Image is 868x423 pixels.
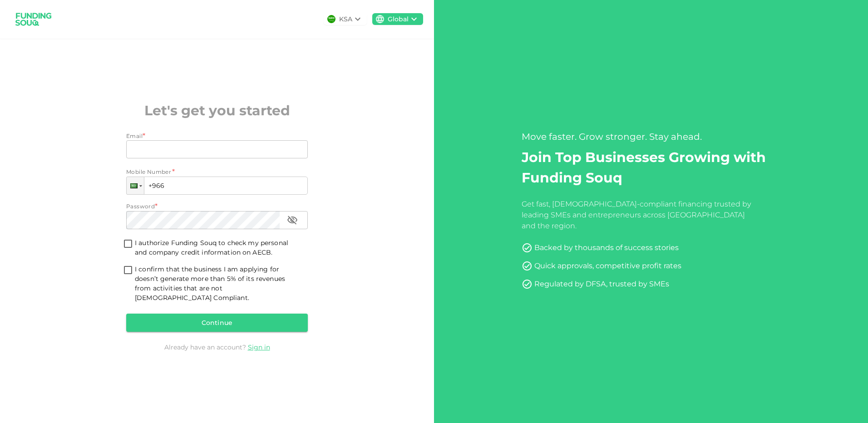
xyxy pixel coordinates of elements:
span: termsConditionsForInvestmentsAccepted [121,238,135,251]
img: flag-sa.b9a346574cdc8950dd34b50780441f57.svg [327,15,335,23]
div: Move faster. Grow stronger. Stay ahead. [522,130,780,143]
div: KSA [339,15,352,24]
div: Already have an account? [126,343,308,352]
span: I authorize Funding Souq to check my personal and company credit information on AECB. [135,239,288,256]
input: email [126,140,298,158]
img: logo [11,7,56,31]
h2: Join Top Businesses Growing with Funding Souq [522,147,780,188]
div: Quick approvals, competitive profit rates [534,261,681,271]
h2: Let's get you started [126,100,308,121]
div: Regulated by DFSA, trusted by SMEs [534,279,669,290]
span: Email [126,133,143,139]
span: shariahTandCAccepted [121,265,135,277]
a: Sign in [248,343,270,351]
span: Password [126,203,155,210]
div: Backed by thousands of success stories [534,242,679,253]
div: Saudi Arabia: + 966 [127,177,144,194]
span: Mobile Number [126,167,171,177]
div: Global [388,15,409,24]
button: Continue [126,314,308,332]
div: Get fast, [DEMOGRAPHIC_DATA]-compliant financing trusted by leading SMEs and entrepreneurs across... [522,199,755,231]
input: password [126,211,280,229]
span: I confirm that the business I am applying for doesn’t generate more than 5% of its revenues from ... [135,265,301,303]
input: 1 (702) 123-4567 [126,177,308,195]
